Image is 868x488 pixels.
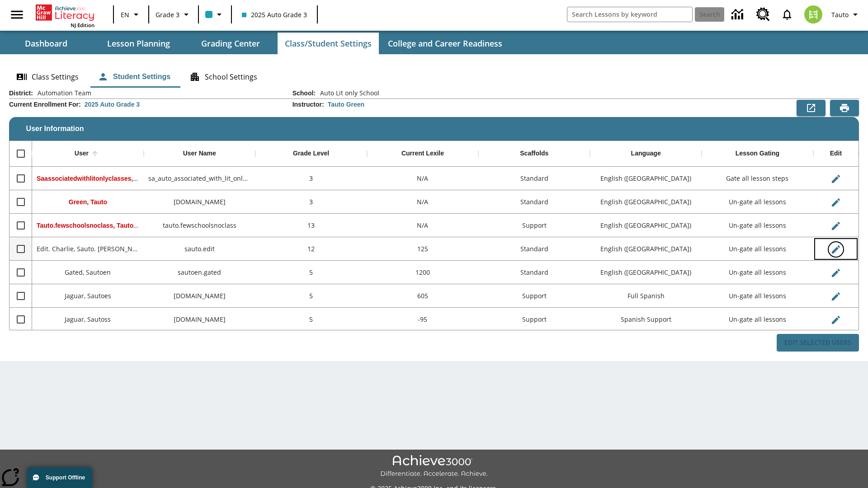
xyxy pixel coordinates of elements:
button: School Settings [182,66,264,88]
button: Student Settings [90,66,178,88]
div: sautoss.jaguar [144,308,255,331]
div: Tauto Green [328,100,364,109]
button: Edit User [827,217,845,235]
div: Gate all lesson steps [702,167,813,190]
div: 5 [255,261,367,284]
div: 5 [255,284,367,308]
a: Home [36,4,94,22]
span: Automation Team [33,89,91,98]
div: Current Lexile [401,150,444,158]
h2: District : [9,89,33,97]
span: Jaguar, Sautoss [65,315,111,324]
div: sautoen.gated [144,261,255,284]
span: Tauto.fewschoolsnoclass, Tauto.fewschoolsnoclass [37,221,193,230]
button: Select a new avatar [799,3,828,26]
div: Support [478,284,590,308]
div: User Name [183,150,216,158]
div: Standard [478,190,590,214]
span: EN [121,10,129,19]
div: N/A [367,167,479,190]
div: Un-gate all lessons [702,284,813,308]
a: Notifications [775,3,799,26]
div: Class/Student Settings [9,66,859,88]
div: Un-gate all lessons [702,237,813,261]
div: tauto.green [144,190,255,214]
a: Data Center [726,2,751,27]
div: tauto.fewschoolsnoclass [144,214,255,237]
span: 2025 Auto Grade 3 [242,10,307,19]
div: Un-gate all lessons [702,308,813,331]
button: Edit User [827,264,845,282]
div: English (US) [590,261,702,284]
div: Support [478,214,590,237]
div: 13 [255,214,367,237]
img: avatar image [804,5,822,23]
h2: Instructor : [292,101,324,108]
span: Saassociatedwithlitonlyclasses, Saassociatedwithlitonlyclasses [37,174,229,183]
div: User Information [9,89,859,352]
div: Support [478,308,590,331]
div: 12 [255,237,367,261]
span: Tauto [831,10,849,19]
div: Un-gate all lessons [702,214,813,237]
button: Class/Student Settings [278,33,379,54]
div: English (US) [590,167,702,190]
button: Grading Center [185,33,276,54]
button: Class color is light blue. Change class color [202,6,228,23]
span: Edit. Charlie, Sauto. Charlie [37,244,148,253]
button: Export to CSV [797,100,826,116]
span: Gated, Sautoen [65,268,111,277]
input: search field [567,7,692,22]
div: English (US) [590,237,702,261]
button: Support Offline [27,467,92,488]
a: Resource Center, Will open in new tab [751,2,775,27]
button: Grade: Grade 3, Select a grade [152,6,195,23]
div: N/A [367,190,479,214]
img: Achieve3000 Differentiate Accelerate Achieve [380,455,488,478]
div: -95 [367,308,479,331]
div: English (US) [590,214,702,237]
h2: School : [292,89,316,97]
button: College and Career Readiness [381,33,509,54]
div: N/A [367,214,479,237]
button: Edit User [827,193,845,211]
span: User Information [26,125,84,133]
span: Green, Tauto [69,198,107,206]
div: 605 [367,284,479,308]
button: Dashboard [1,33,91,54]
div: Full Spanish [590,284,702,308]
span: Jaguar, Sautoes [65,291,111,300]
div: English (US) [590,190,702,214]
div: Standard [478,237,590,261]
div: sa_auto_associated_with_lit_only_classes [144,167,255,190]
div: Language [631,150,661,158]
div: 2025 Auto Grade 3 [85,100,140,109]
div: 125 [367,237,479,261]
div: sauto.edit [144,237,255,261]
button: Edit User [827,311,845,329]
div: Lesson Gating [736,150,779,158]
button: Edit User [827,240,845,258]
div: 3 [255,167,367,190]
span: Grade 3 [156,10,179,19]
div: Scaffolds [520,150,548,158]
span: Support Offline [46,474,85,481]
button: Lesson Planning [93,33,184,54]
div: Standard [478,167,590,190]
span: Auto Lit only School [316,89,379,98]
div: Grade Level [293,150,329,158]
div: 5 [255,308,367,331]
button: Profile/Settings [828,6,864,23]
div: Standard [478,261,590,284]
button: Edit User [827,170,845,188]
span: NJ Edition [71,22,94,28]
button: Class Settings [9,66,86,88]
button: Print Preview [830,100,859,116]
div: 1200 [367,261,479,284]
button: Edit User [827,287,845,305]
button: Open side menu [4,1,30,28]
div: User [75,150,89,158]
div: Un-gate all lessons [702,190,813,214]
div: 3 [255,190,367,214]
div: Spanish Support [590,308,702,331]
